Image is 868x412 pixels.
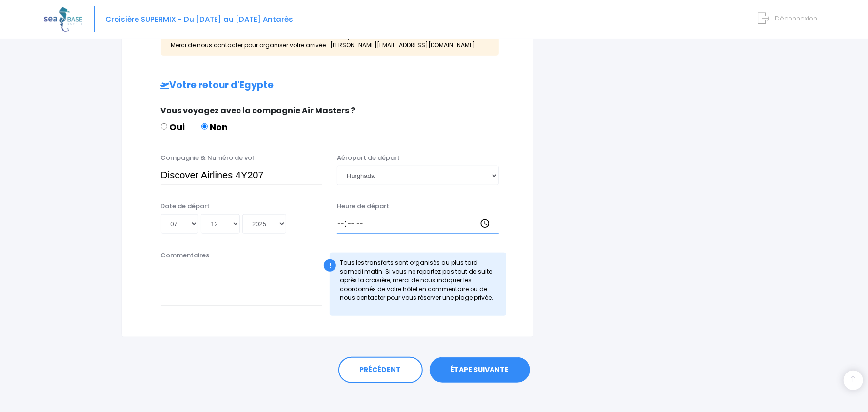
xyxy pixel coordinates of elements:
[161,153,255,163] label: Compagnie & Numéro de vol
[161,201,210,211] label: Date de départ
[337,201,389,211] label: Heure de départ
[338,357,423,383] a: PRÉCÉDENT
[201,120,228,134] label: Non
[141,80,513,91] h2: Votre retour d'Egypte
[161,120,185,134] label: Oui
[201,123,208,130] input: Non
[330,253,506,316] div: Tous les transferts sont organisés au plus tard samedi matin. Si vous ne repartez pas tout de sui...
[161,123,167,130] input: Oui
[161,251,210,260] label: Commentaires
[161,105,355,116] span: Vous voyagez avec la compagnie Air Masters ?
[337,153,400,163] label: Aéroport de départ
[324,259,336,272] div: !
[430,357,530,383] a: ÉTAPE SUIVANTE
[775,14,817,23] span: Déconnexion
[105,14,293,24] span: Croisière SUPERMIX - Du [DATE] au [DATE] Antarès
